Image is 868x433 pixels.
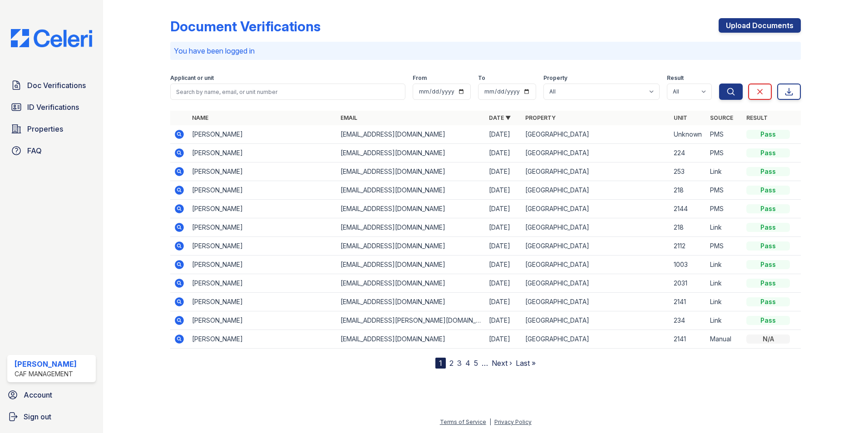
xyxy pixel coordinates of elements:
[494,418,532,425] a: Privacy Policy
[24,389,52,400] span: Account
[746,316,790,325] div: Pass
[746,241,790,251] div: Pass
[667,74,684,82] label: Result
[522,237,670,256] td: [GEOGRAPHIC_DATA]
[337,237,485,256] td: [EMAIL_ADDRESS][DOMAIN_NAME]
[485,274,522,293] td: [DATE]
[670,330,706,349] td: 2141
[670,256,706,274] td: 1003
[670,200,706,218] td: 2144
[706,311,743,330] td: Link
[474,359,478,368] a: 5
[7,76,96,94] a: Doc Verifications
[340,114,357,121] a: Email
[170,18,321,34] div: Document Verifications
[492,359,512,368] a: Next ›
[706,181,743,200] td: PMS
[746,167,790,176] div: Pass
[478,74,485,82] label: To
[24,411,51,422] span: Sign out
[746,335,790,344] div: N/A
[15,369,77,379] div: CAF Management
[413,74,427,82] label: From
[27,80,86,91] span: Doc Verifications
[465,359,470,368] a: 4
[522,218,670,237] td: [GEOGRAPHIC_DATA]
[188,125,337,144] td: [PERSON_NAME]
[485,330,522,349] td: [DATE]
[440,418,486,425] a: Terms of Service
[170,84,405,100] input: Search by name, email, or unit number
[706,256,743,274] td: Link
[710,114,733,121] a: Source
[4,29,99,47] img: CE_Logo_Blue-a8612792a0a2168367f1c8372b55b34899dd931a85d93a1a3d3e32e68fde9ad4.png
[337,200,485,218] td: [EMAIL_ADDRESS][DOMAIN_NAME]
[670,218,706,237] td: 218
[670,144,706,162] td: 224
[337,274,485,293] td: [EMAIL_ADDRESS][DOMAIN_NAME]
[706,330,743,349] td: Manual
[188,237,337,256] td: [PERSON_NAME]
[489,114,511,121] a: Date ▼
[670,162,706,181] td: 253
[670,181,706,200] td: 218
[337,293,485,311] td: [EMAIL_ADDRESS][DOMAIN_NAME]
[525,114,556,121] a: Property
[706,144,743,162] td: PMS
[674,114,687,121] a: Unit
[188,311,337,330] td: [PERSON_NAME]
[719,18,801,33] a: Upload Documents
[435,358,446,369] div: 1
[522,125,670,144] td: [GEOGRAPHIC_DATA]
[670,274,706,293] td: 2031
[746,130,790,139] div: Pass
[7,120,96,138] a: Properties
[188,293,337,311] td: [PERSON_NAME]
[337,125,485,144] td: [EMAIL_ADDRESS][DOMAIN_NAME]
[670,293,706,311] td: 2141
[27,123,63,134] span: Properties
[485,125,522,144] td: [DATE]
[174,45,797,56] p: You have been logged in
[337,256,485,274] td: [EMAIL_ADDRESS][DOMAIN_NAME]
[746,186,790,195] div: Pass
[485,293,522,311] td: [DATE]
[337,311,485,330] td: [EMAIL_ADDRESS][PERSON_NAME][DOMAIN_NAME]
[337,330,485,349] td: [EMAIL_ADDRESS][DOMAIN_NAME]
[746,260,790,269] div: Pass
[27,102,79,113] span: ID Verifications
[27,145,42,156] span: FAQ
[485,311,522,330] td: [DATE]
[706,125,743,144] td: PMS
[522,330,670,349] td: [GEOGRAPHIC_DATA]
[746,279,790,288] div: Pass
[706,162,743,181] td: Link
[746,223,790,232] div: Pass
[670,237,706,256] td: 2112
[337,144,485,162] td: [EMAIL_ADDRESS][DOMAIN_NAME]
[485,162,522,181] td: [DATE]
[522,144,670,162] td: [GEOGRAPHIC_DATA]
[516,359,536,368] a: Last »
[522,256,670,274] td: [GEOGRAPHIC_DATA]
[457,359,462,368] a: 3
[4,408,99,426] a: Sign out
[188,181,337,200] td: [PERSON_NAME]
[670,311,706,330] td: 234
[543,74,567,82] label: Property
[746,148,790,157] div: Pass
[746,204,790,213] div: Pass
[188,218,337,237] td: [PERSON_NAME]
[188,200,337,218] td: [PERSON_NAME]
[188,274,337,293] td: [PERSON_NAME]
[522,274,670,293] td: [GEOGRAPHIC_DATA]
[7,98,96,116] a: ID Verifications
[485,237,522,256] td: [DATE]
[337,218,485,237] td: [EMAIL_ADDRESS][DOMAIN_NAME]
[706,237,743,256] td: PMS
[170,74,214,82] label: Applicant or unit
[15,359,77,369] div: [PERSON_NAME]
[188,144,337,162] td: [PERSON_NAME]
[485,181,522,200] td: [DATE]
